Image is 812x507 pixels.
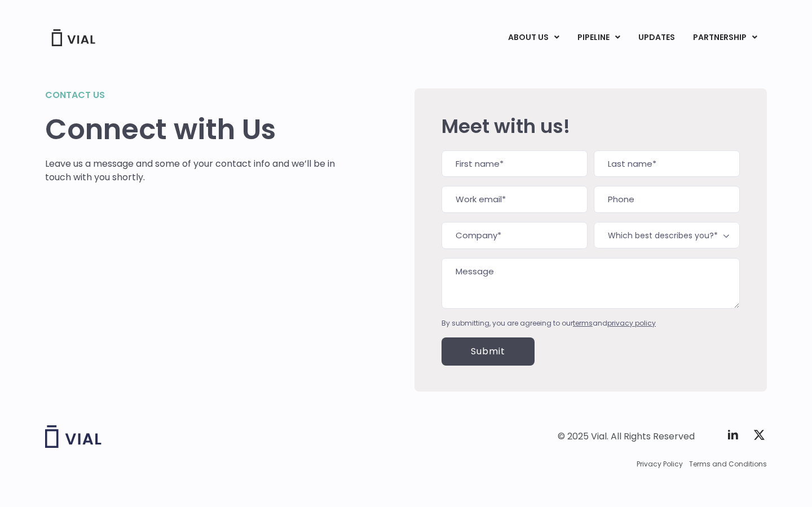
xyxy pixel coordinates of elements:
input: Company* [442,222,588,249]
img: Vial logo wih "Vial" spelled out [45,425,101,448]
p: Leave us a message and some of your contact info and we’ll be in touch with you shortly. [45,157,336,184]
a: UPDATES [629,28,683,47]
a: PARTNERSHIPMenu Toggle [684,28,766,47]
a: Privacy Policy [637,459,683,469]
input: First name* [442,150,588,177]
a: privacy policy [607,318,656,328]
a: ABOUT USMenu Toggle [499,28,568,47]
h2: Meet with us! [442,115,740,137]
div: By submitting, you are agreeing to our and [442,318,740,328]
input: Phone [594,186,740,213]
a: terms [573,318,593,328]
h1: Connect with Us [45,113,336,146]
img: Vial Logo [51,29,96,46]
div: © 2025 Vial. All Rights Reserved [558,430,695,443]
input: Submit [442,337,535,366]
h2: Contact us [45,88,336,102]
a: PIPELINEMenu Toggle [568,28,629,47]
span: Which best describes you?* [594,222,740,248]
input: Last name* [594,150,740,177]
input: Work email* [442,186,588,213]
a: Terms and Conditions [689,459,767,469]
